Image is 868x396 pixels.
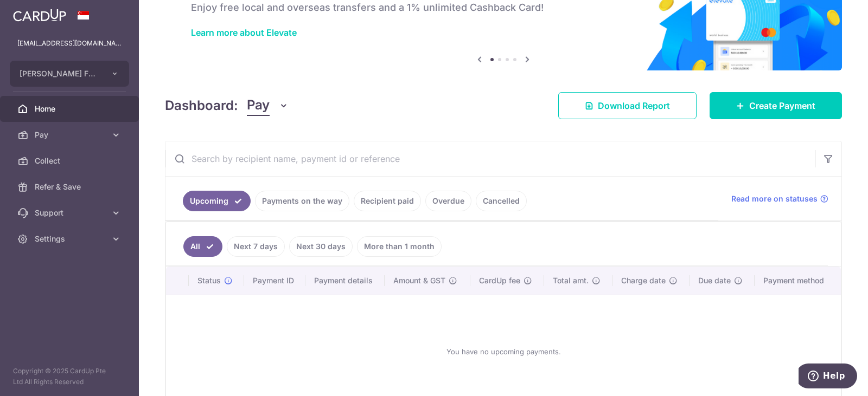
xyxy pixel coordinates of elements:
[35,233,106,244] span: Settings
[731,193,828,204] a: Read more on statuses
[354,191,421,211] a: Recipient paid
[305,267,385,295] th: Payment details
[35,155,106,166] span: Collect
[247,95,289,116] button: Pay
[479,275,520,286] span: CardUp fee
[710,92,842,119] a: Create Payment
[558,92,697,119] a: Download Report
[165,141,815,176] input: Search by recipient name, payment id or reference
[35,129,106,140] span: Pay
[598,99,670,112] span: Download Report
[425,191,471,211] a: Overdue
[244,267,305,295] th: Payment ID
[553,275,589,286] span: Total amt.
[255,191,349,211] a: Payments on the way
[731,193,818,204] span: Read more on statuses
[227,236,285,257] a: Next 7 days
[197,275,221,286] span: Status
[476,191,527,211] a: Cancelled
[35,181,106,192] span: Refer & Save
[393,275,445,286] span: Amount & GST
[357,236,442,257] a: More than 1 month
[698,275,731,286] span: Due date
[289,236,353,257] a: Next 30 days
[191,1,816,14] h6: Enjoy free local and overseas transfers and a 1% unlimited Cashback Card!
[749,99,815,112] span: Create Payment
[35,103,106,114] span: Home
[20,68,100,79] span: [PERSON_NAME] FOOD MANUFACTURE PTE LTD
[191,27,297,38] a: Learn more about Elevate
[183,191,251,211] a: Upcoming
[755,267,841,295] th: Payment method
[13,9,66,22] img: CardUp
[621,275,666,286] span: Charge date
[10,61,129,87] button: [PERSON_NAME] FOOD MANUFACTURE PTE LTD
[183,236,222,257] a: All
[247,95,270,116] span: Pay
[35,207,106,218] span: Support
[17,38,122,49] p: [EMAIL_ADDRESS][DOMAIN_NAME]
[799,363,857,391] iframe: Opens a widget where you can find more information
[165,96,238,115] h4: Dashboard:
